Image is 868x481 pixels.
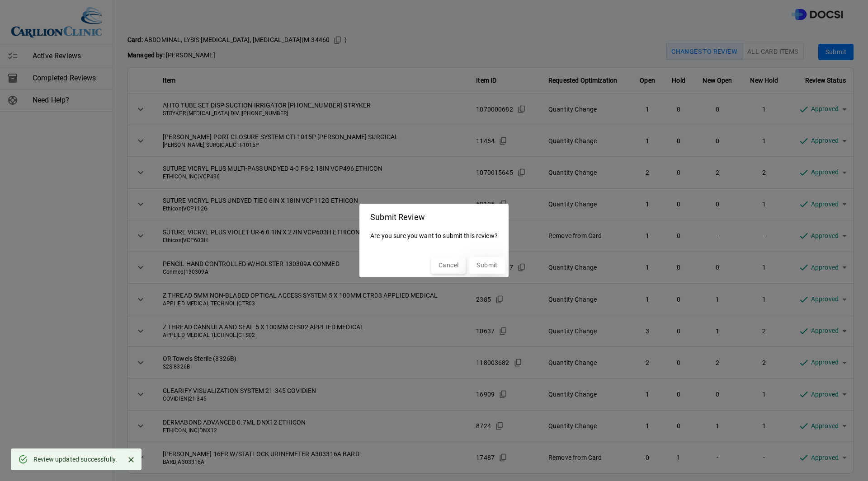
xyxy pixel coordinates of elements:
[469,257,505,274] button: Submit
[431,257,466,274] button: Cancel
[33,451,117,467] div: Review updated successfully.
[359,204,509,228] h2: Submit Review
[124,453,138,467] button: Close
[370,228,498,244] p: Are you sure you want to submit this review?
